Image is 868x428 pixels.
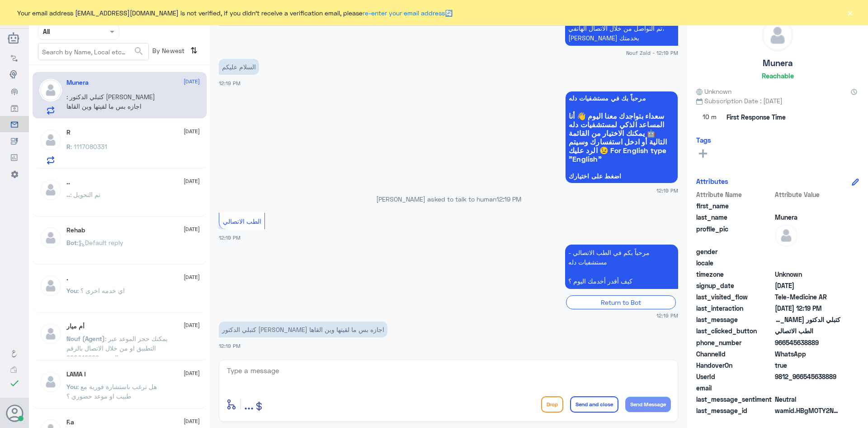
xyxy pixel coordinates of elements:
[184,225,200,233] span: [DATE]
[184,417,200,425] span: [DATE]
[775,394,840,404] span: 0
[569,111,675,163] span: سعداء بتواجدك معنا اليوم 👋 أنا المساعد الذكي لمستشفيات دله 🤖 يمكنك الاختيار من القائمة التالية أو...
[775,303,840,313] span: 2025-09-24T09:19:49.475Z
[775,258,840,268] span: null
[184,273,200,281] span: [DATE]
[565,20,678,46] p: 24/9/2025, 12:19 PM
[696,349,773,359] span: ChannelId
[775,349,840,359] span: 2
[696,177,728,185] h6: Attributes
[775,361,840,370] span: true
[17,8,453,18] span: Your email address [EMAIL_ADDRESS][DOMAIN_NAME] is not verified, if you didn't receive a verifica...
[696,87,731,96] span: Unknown
[39,322,62,345] img: defaultAdmin.png
[184,369,200,377] span: [DATE]
[38,43,148,60] input: Search by Name, Local etc…
[66,370,86,378] h5: LAMA !
[775,372,840,381] span: 9812_966545638889
[66,335,168,361] span: : يمكنك حجز الموعد عبر التطبيق او من خلال الاتصال بالرقم الموحد 920012222
[66,287,77,294] span: You
[66,178,70,186] h5: ..
[696,361,773,370] span: HandoverOn
[626,49,678,57] span: Nouf Zaid - 12:19 PM
[696,96,859,106] span: Subscription Date : [DATE]
[696,394,773,404] span: last_message_sentiment
[625,397,671,412] button: Send Message
[184,177,200,185] span: [DATE]
[696,292,773,302] span: last_visited_flow
[71,143,107,150] span: : 1117080331
[39,79,62,101] img: defaultAdmin.png
[696,247,773,256] span: gender
[775,383,840,393] span: null
[66,383,77,390] span: You
[184,321,200,329] span: [DATE]
[696,224,773,245] span: profile_pic
[39,129,62,151] img: defaultAdmin.png
[66,383,157,400] span: : هل ترغب باستشارة فورية مع طبيب او موعد حضوري ؟
[219,194,678,204] p: [PERSON_NAME] asked to talk to human
[696,303,773,313] span: last_interaction
[775,406,840,415] span: wamid.HBgMOTY2NTQ1NjM4ODg5FQIAEhgUM0E5MTAzRkVGNEM1M0I2N0E4QkUA
[39,274,62,297] img: defaultAdmin.png
[66,274,68,282] h5: .
[66,335,105,342] span: Nouf (Agent)
[762,20,793,51] img: defaultAdmin.png
[39,178,62,201] img: defaultAdmin.png
[775,269,840,279] span: Unknown
[696,383,773,393] span: email
[39,370,62,393] img: defaultAdmin.png
[133,44,144,59] button: search
[570,396,618,413] button: Send and close
[775,315,840,324] span: كتبلي الدكتور تو اجازه بس ما لقيتها وين القاها
[762,72,794,80] h6: Reachable
[66,226,85,234] h5: Rehab
[696,109,723,125] span: 10 m
[6,404,23,422] button: Avatar
[66,322,85,330] h5: أم ميار
[39,226,62,249] img: defaultAdmin.png
[775,292,840,302] span: Tele-Medicine AR
[9,378,20,389] i: check
[219,322,387,337] p: 24/9/2025, 12:19 PM
[775,281,840,290] span: 2025-09-24T08:54:03.205Z
[656,312,678,319] span: 12:19 PM
[244,396,254,412] span: ...
[541,396,563,413] button: Drop
[363,9,445,17] a: re-enter your email address
[696,338,773,347] span: phone_number
[775,326,840,336] span: الطب الاتصالي
[569,95,675,102] span: مرحباً بك في مستشفيات دله
[66,418,74,426] h5: F.a
[696,258,773,268] span: locale
[763,58,793,68] h5: Munera
[66,191,70,198] span: ..
[190,43,198,58] i: ⇅
[775,247,840,256] span: null
[775,224,797,247] img: defaultAdmin.png
[149,43,187,61] span: By Newest
[696,372,773,381] span: UserId
[184,127,200,135] span: [DATE]
[66,239,77,246] span: Bot
[219,80,241,86] span: 12:19 PM
[244,394,254,414] button: ...
[726,112,786,122] span: First Response Time
[66,143,71,150] span: R
[775,338,840,347] span: 966545638889
[219,343,241,349] span: 12:19 PM
[696,315,773,324] span: last_message
[184,77,200,86] span: [DATE]
[77,287,125,294] span: : اي خدمه اخرى ؟
[696,201,773,211] span: first_name
[845,8,854,17] button: ×
[565,245,678,289] p: 24/9/2025, 12:19 PM
[566,295,676,309] div: Return to Bot
[66,93,155,110] span: : كتبلي الدكتور [PERSON_NAME] اجازه بس ما لقيتها وين القاها
[775,212,840,222] span: Munera
[696,190,773,199] span: Attribute Name
[219,59,259,75] p: 24/9/2025, 12:19 PM
[133,46,144,57] span: search
[66,79,89,87] h5: Munera
[696,269,773,279] span: timezone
